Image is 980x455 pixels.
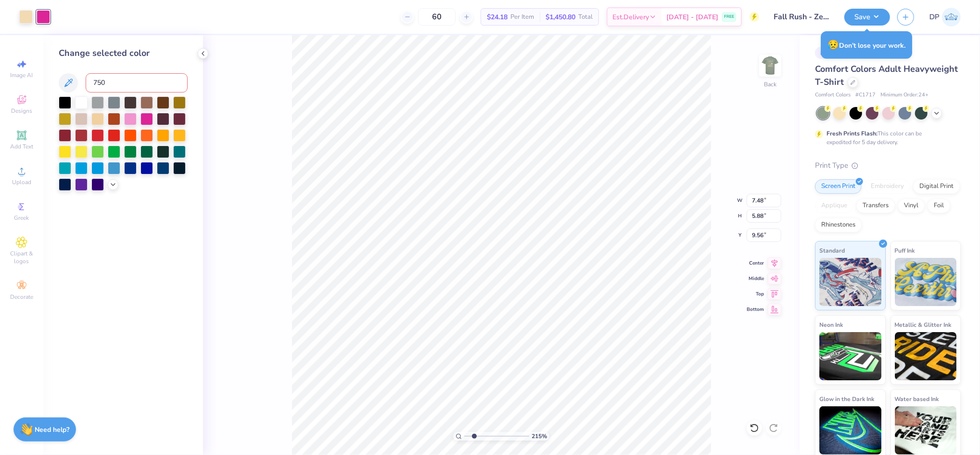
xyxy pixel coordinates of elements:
span: [DATE] - [DATE] [666,12,718,22]
span: Middle [747,275,764,282]
div: # 499657D [815,47,853,59]
span: Minimum Order: 24 + [880,91,929,99]
button: Save [844,9,890,26]
span: Metallic & Glitter Ink [895,320,952,330]
div: Foil [928,199,950,213]
span: Total [578,12,593,22]
span: Clipart & logos [5,250,38,265]
span: # C1717 [855,91,876,99]
img: Standard [819,258,881,306]
span: FREE [724,13,734,20]
span: 215 % [532,432,547,441]
img: Metallic & Glitter Ink [895,332,957,380]
span: Upload [12,178,31,186]
span: Standard [819,245,845,255]
strong: Fresh Prints Flash: [827,130,878,137]
span: Puff Ink [895,245,915,255]
img: Water based Ink [895,406,957,455]
div: Embroidery [865,179,910,194]
span: Center [747,260,764,267]
a: DP [929,8,961,27]
span: Image AI [11,71,33,79]
span: Decorate [10,293,33,301]
div: Screen Print [815,179,862,194]
div: Vinyl [898,199,925,213]
span: Comfort Colors [815,91,851,99]
span: $24.18 [487,12,508,22]
img: Back [761,56,780,75]
span: Greek [14,214,29,222]
span: Comfort Colors Adult Heavyweight T-Shirt [815,63,958,88]
div: Don’t lose your work. [821,31,912,59]
span: Add Text [10,143,33,150]
input: e.g. 7428 c [86,73,188,93]
span: Glow in the Dark Ink [819,394,874,404]
span: Bottom [747,306,764,313]
span: Neon Ink [819,320,843,330]
span: DP [929,12,940,23]
input: – – [418,8,456,26]
div: This color can be expedited for 5 day delivery. [827,129,945,147]
span: 😥 [827,39,839,51]
div: Digital Print [913,179,960,194]
div: Rhinestones [815,218,862,232]
span: Top [747,291,764,297]
img: Glow in the Dark Ink [819,406,881,455]
img: Puff Ink [895,258,957,306]
strong: Need help? [35,425,70,434]
div: Change selected color [59,47,188,60]
span: Per Item [510,12,534,22]
span: $1,450.80 [546,12,575,22]
span: Water based Ink [895,394,939,404]
div: Print Type [815,160,961,171]
img: Neon Ink [819,332,881,380]
span: Est. Delivery [612,12,649,22]
input: Untitled Design [766,7,837,27]
div: Transfers [856,199,895,213]
img: Darlene Padilla [942,8,961,27]
span: Designs [11,107,32,115]
div: Back [764,80,776,89]
div: Applique [815,199,853,213]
